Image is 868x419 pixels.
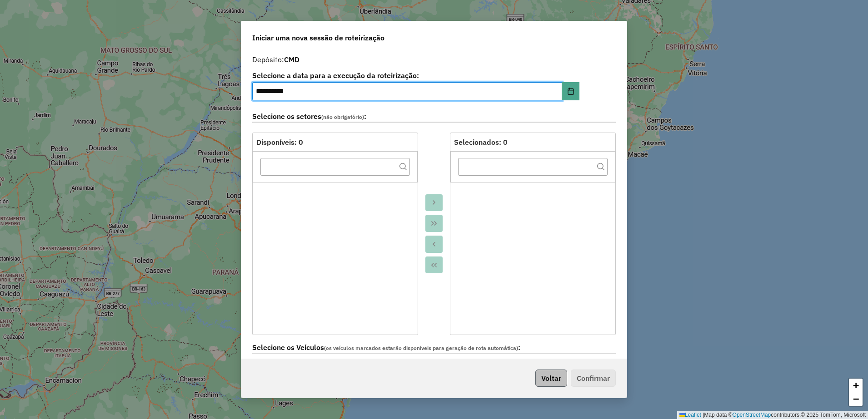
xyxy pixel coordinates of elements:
label: Selecione os setores : [252,111,616,123]
div: Selecionados: 0 [454,137,612,148]
span: Iniciar uma nova sessão de roteirização [252,32,384,43]
button: Voltar [535,370,567,387]
a: OpenStreetMap [733,412,771,418]
div: Disponíveis: 0 [256,137,414,148]
a: Zoom in [849,379,863,392]
a: Leaflet [679,412,701,418]
span: | [703,412,704,418]
span: + [853,380,859,391]
div: Depósito: [252,54,616,65]
button: Choose Date [562,82,579,100]
span: (os veículos marcados estarão disponíveis para geração de rota automática) [324,345,518,351]
div: Map data © contributors,© 2025 TomTom, Microsoft [677,411,868,419]
span: − [853,393,859,404]
a: Zoom out [849,392,863,406]
label: Selecione a data para a execução da roteirização: [252,70,579,81]
strong: CMD [284,55,299,64]
label: Selecione os Veículos : [252,342,616,354]
span: (não obrigatório) [321,113,364,120]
